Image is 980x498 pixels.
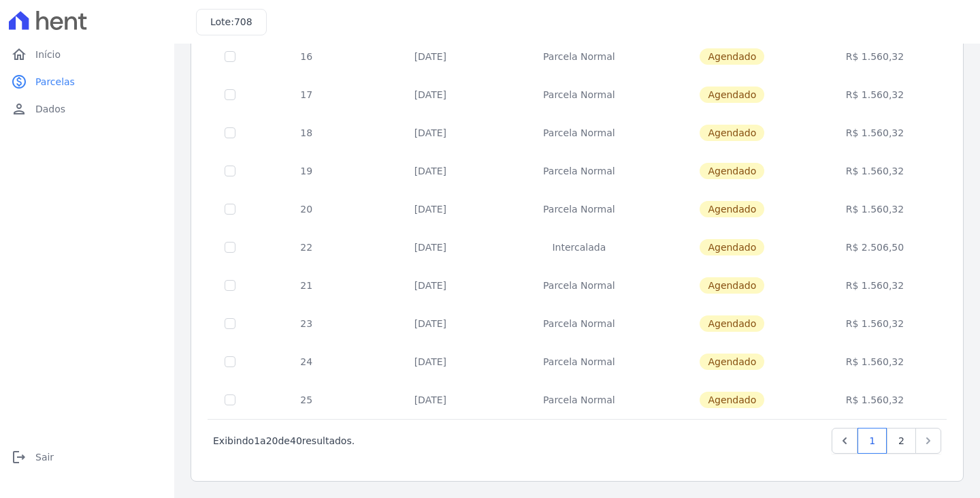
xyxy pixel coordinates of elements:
[806,114,943,152] td: R$ 1.560,32
[832,428,857,454] a: Previous
[500,114,658,152] td: Parcela Normal
[700,392,764,408] span: Agendado
[5,95,169,123] a: personDados
[700,125,764,141] span: Agendado
[361,190,500,228] td: [DATE]
[361,381,500,419] td: [DATE]
[252,381,361,419] td: 25
[806,190,943,228] td: R$ 1.560,32
[806,381,943,419] td: R$ 1.560,32
[500,37,658,76] td: Parcela Normal
[35,75,75,89] span: Parcelas
[500,152,658,190] td: Parcela Normal
[361,37,500,76] td: [DATE]
[700,239,764,255] span: Agendado
[35,450,54,464] span: Sair
[5,443,169,471] a: logoutSair
[361,343,500,381] td: [DATE]
[252,190,361,228] td: 20
[806,343,943,381] td: R$ 1.560,32
[5,68,169,95] a: paidParcelas
[213,434,355,448] p: Exibindo a de resultados.
[361,114,500,152] td: [DATE]
[806,305,943,343] td: R$ 1.560,32
[11,74,27,90] i: paid
[700,315,764,332] span: Agendado
[500,76,658,114] td: Parcela Normal
[700,277,764,294] span: Agendado
[361,305,500,343] td: [DATE]
[361,152,500,190] td: [DATE]
[35,102,65,116] span: Dados
[361,76,500,114] td: [DATE]
[915,428,941,454] a: Next
[806,228,943,266] td: R$ 2.506,50
[252,305,361,343] td: 23
[234,16,252,27] span: 708
[254,435,260,446] span: 1
[700,48,764,65] span: Agendado
[361,228,500,266] td: [DATE]
[11,46,27,63] i: home
[700,201,764,217] span: Agendado
[290,435,302,446] span: 40
[252,114,361,152] td: 18
[500,228,658,266] td: Intercalada
[361,266,500,305] td: [DATE]
[887,428,916,454] a: 2
[252,37,361,76] td: 16
[252,228,361,266] td: 22
[266,435,278,446] span: 20
[11,449,27,465] i: logout
[806,76,943,114] td: R$ 1.560,32
[700,163,764,179] span: Agendado
[700,87,764,103] span: Agendado
[252,343,361,381] td: 24
[806,152,943,190] td: R$ 1.560,32
[806,37,943,76] td: R$ 1.560,32
[252,152,361,190] td: 19
[11,101,27,117] i: person
[806,266,943,305] td: R$ 1.560,32
[252,76,361,114] td: 17
[35,48,61,61] span: Início
[500,305,658,343] td: Parcela Normal
[500,381,658,419] td: Parcela Normal
[252,266,361,305] td: 21
[500,266,658,305] td: Parcela Normal
[500,343,658,381] td: Parcela Normal
[857,428,887,454] a: 1
[700,354,764,370] span: Agendado
[500,190,658,228] td: Parcela Normal
[210,15,252,29] h3: Lote:
[5,41,169,68] a: homeInício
